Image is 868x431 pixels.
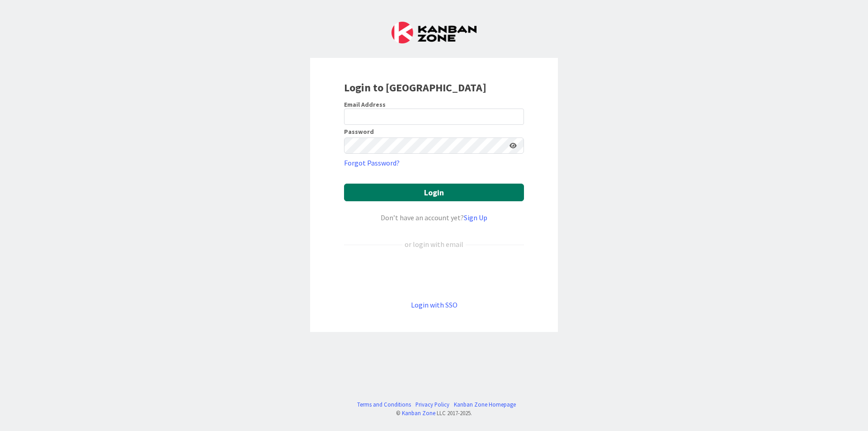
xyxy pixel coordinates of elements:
[402,409,435,417] a: Kanban Zone
[415,400,449,409] a: Privacy Policy
[357,400,411,409] a: Terms and Conditions
[344,212,524,223] div: Don’t have an account yet?
[340,265,528,284] iframe: Sign in with Google Button
[392,22,476,43] img: Kanban Zone
[344,81,486,95] b: Login to [GEOGRAPHIC_DATA]
[402,239,466,250] div: or login with email
[344,100,386,109] label: Email Address
[344,128,374,135] label: Password
[344,157,400,168] a: Forgot Password?
[454,400,516,409] a: Kanban Zone Homepage
[411,300,458,309] a: Login with SSO
[464,213,487,222] a: Sign Up
[353,409,516,417] div: © LLC 2017- 2025 .
[344,184,524,201] button: Login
